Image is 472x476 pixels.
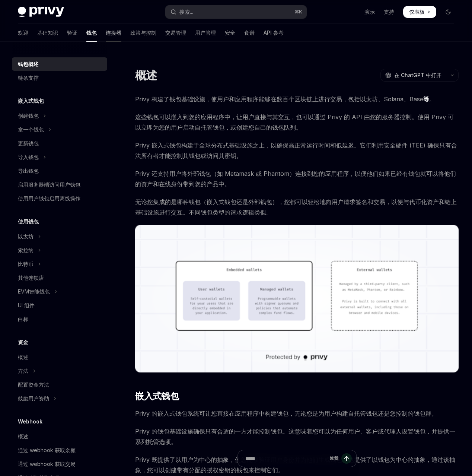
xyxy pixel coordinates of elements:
font: 这些钱包可以嵌入到您的应用程序中，让用户直接与其交互，也可以通过 Privy 的 API 由您的服务器控制。使用 Privy 可以立即为您的用户启动自托管钱包，或创建您自己的钱包队列。 [135,113,454,131]
a: 白标 [12,312,107,326]
a: 导出钱包 [12,164,107,178]
font: API 参考 [264,29,284,36]
button: 切换提示用户资助部分 [12,392,107,405]
font: K [299,9,302,15]
button: 切换创建钱包部分 [12,109,107,123]
font: 概述 [18,354,28,360]
a: 通过 webhook 获取余额 [12,444,107,457]
a: 仪表板 [403,6,436,18]
font: Privy 的嵌入式钱包系统可让您直接在应用程序中构建钱包，无论您是为用户构建自托管钱包还是您控制的钱包群。 [135,410,437,417]
font: 验证 [67,29,77,36]
a: 交易管理 [165,24,186,42]
font: Webhook [18,418,42,425]
a: 支持 [384,8,394,16]
a: 概述 [12,350,107,364]
a: 通过 webhook 获取交易 [12,457,107,471]
button: 切换 EVM 智能钱包部分 [12,285,107,298]
font: 在 ChatGPT 中打开 [394,72,441,78]
font: 概述 [18,433,28,439]
font: 白标 [18,316,28,322]
font: 导出钱包 [18,168,39,174]
font: 链条支撑 [18,74,39,81]
a: 钱包 [86,24,97,42]
font: Privy 构建了钱包基础设施，使用户和应用程序能够在数百个区块链上进行交易，包括以太坊、Solana、Base [135,95,423,103]
img: 深色标志 [18,7,64,17]
font: 通过 webhook 获取交易 [18,461,76,467]
font: EVM智能钱包 [18,288,50,295]
font: 资金 [18,339,28,345]
a: API 参考 [264,24,284,42]
font: 配置资金方法 [18,381,49,388]
font: 用户管理 [195,29,216,36]
font: 启用服务器端访问用户钱包 [18,181,80,188]
font: 通过 webhook 获取余额 [18,447,76,453]
font: 导入钱包 [18,154,39,160]
button: 切换方法部分 [12,364,107,378]
font: 。 [429,95,435,103]
font: 交易管理 [165,29,186,36]
a: 演示 [364,8,375,16]
font: 嵌入式钱包 [18,98,44,104]
a: 概述 [12,430,107,443]
a: 连接器 [106,24,121,42]
font: 使用钱包 [18,218,39,225]
font: 搜索... [179,9,193,15]
font: 使用用户钱包启用离线操作 [18,195,80,201]
font: 创建钱包 [18,112,39,119]
font: 拿一个钱包 [18,126,44,133]
a: 配置资金方法 [12,378,107,391]
a: 更新钱包 [12,137,107,150]
font: 其他连锁店 [18,275,44,281]
button: 切换暗模式 [442,6,454,18]
button: 切换以太坊部分 [12,230,107,243]
font: 鼓励用户资助 [18,395,49,402]
font: 连接器 [106,29,121,36]
a: 食谱 [244,24,255,42]
font: 食谱 [244,29,255,36]
a: 基础知识 [37,24,58,42]
font: 索拉纳 [18,247,34,253]
font: 支持 [384,9,394,15]
font: 演示 [364,9,375,15]
font: UI 组件 [18,302,35,308]
a: UI 组件 [12,299,107,312]
font: 无论您集成的是哪种钱包（嵌入式钱包还是外部钱包），您都可以轻松地向用户请求签名和交易，以便与代币化资产和链上基础设施进行交互。不同钱包类型的请求逻辑类似。 [135,198,457,216]
a: 链条支撑 [12,71,107,85]
a: 使用用户钱包启用离线操作 [12,192,107,205]
a: 政策与控制 [130,24,156,42]
button: 切换导入钱包部分 [12,150,107,164]
button: 打开搜索 [165,5,307,19]
font: 安全 [225,29,235,36]
font: ⌘ [294,9,299,15]
font: 嵌入式钱包 [135,391,179,402]
img: 图片/钱包概览.png [135,225,459,372]
font: 政策与控制 [130,29,156,36]
font: Privy 的钱包基础设施确保只有合适的一方才能控制钱包。这意味着您可以为任何用户、客户或代理人设置钱包，并提供一系列托管选项。 [135,428,455,445]
a: 其他连锁店 [12,271,107,285]
font: 欢迎 [18,29,28,36]
button: 切换比特币部分 [12,257,107,271]
a: 钱包概述 [12,57,107,71]
button: 发送消息 [341,453,352,464]
font: 更新钱包 [18,140,39,146]
font: 比特币 [18,261,34,267]
font: 基础知识 [37,29,58,36]
font: Privy 嵌入式钱包构建于全球分布式基础设施之上，以确保高正常运行时间和低延迟。它们利用安全硬件 (TEE) 确保只有合法所有者才能控制其钱包或访问其密钥。 [135,142,457,159]
font: 钱包概述 [18,61,39,67]
button: 切换获取钱包部分 [12,123,107,136]
font: 以太坊 [18,233,34,239]
a: 用户管理 [195,24,216,42]
font: 方法 [18,368,28,374]
font: 概述 [135,69,157,82]
font: 仪表板 [409,9,425,15]
button: 切换 Solana 部分 [12,244,107,257]
font: Privy 还支持用户将外部钱包（如 Metamask 或 Phantom）连接到您的应用程序，以便他们如果已经有钱包就可以将他们的资产和在线身份带到您的产品中。 [135,170,456,188]
button: 在 ChatGPT 中打开 [380,69,446,82]
a: 安全 [225,24,235,42]
a: 等 [423,95,429,103]
a: 启用服务器端访问用户钱包 [12,178,107,191]
font: 钱包 [86,29,97,36]
input: 提问... [245,450,326,467]
a: 验证 [67,24,77,42]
